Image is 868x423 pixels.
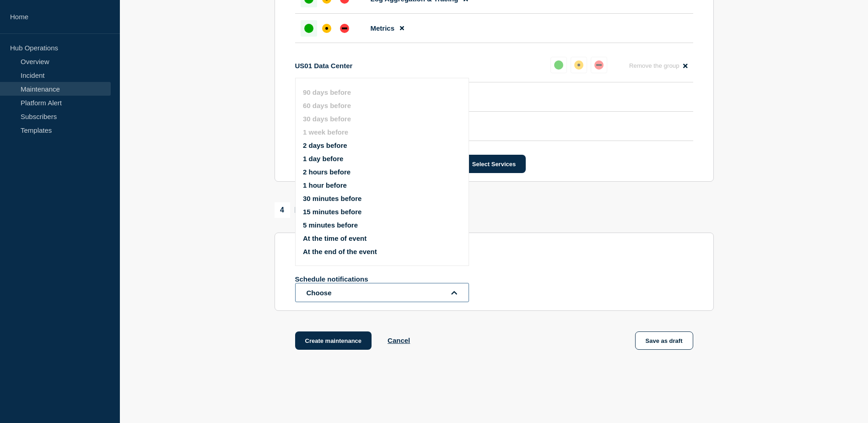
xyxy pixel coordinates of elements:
button: open dropdown [295,283,469,302]
button: 60 days before [303,102,351,109]
button: 1 week before [303,128,348,136]
button: Cancel [388,336,410,344]
p: Schedule notifications [295,275,442,283]
button: At the time of event [303,234,367,242]
button: 2 hours before [303,168,350,176]
div: up [304,24,313,33]
button: Create maintenance [295,331,372,350]
button: 1 day before [303,155,343,163]
button: 90 days before [303,88,351,96]
button: 15 minutes before [303,208,361,216]
button: up [550,57,567,73]
div: affected [574,60,583,70]
p: US01 Data Center [295,62,353,70]
div: Notifications [275,202,345,218]
div: affected [322,24,331,33]
button: down [591,57,607,73]
span: 4 [275,202,290,218]
button: Select Services [462,155,526,173]
div: down [340,24,349,33]
button: 30 days before [303,115,351,123]
span: Metrics [371,24,395,32]
button: affected [571,57,587,73]
button: Remove the group [624,57,693,75]
div: up [554,60,563,70]
button: 2 days before [303,141,347,149]
span: Remove the group [629,62,679,69]
div: down [594,60,604,70]
button: 1 hour before [303,181,347,189]
button: 30 minutes before [303,195,361,202]
button: 5 minutes before [303,221,358,229]
button: Save as draft [635,331,693,350]
button: At the end of the event [303,248,377,255]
